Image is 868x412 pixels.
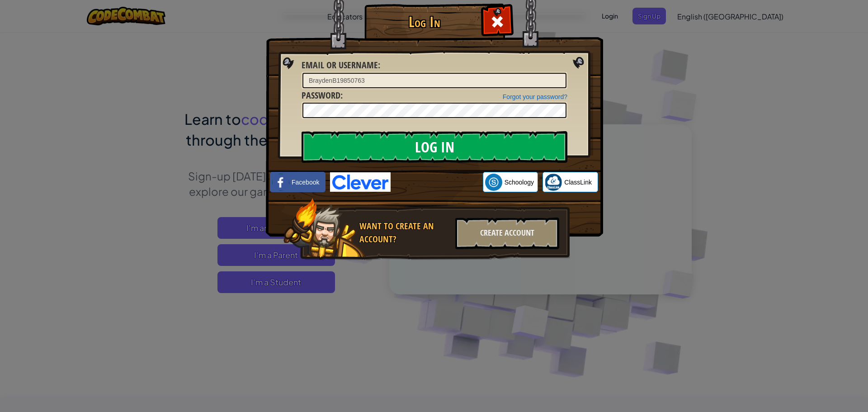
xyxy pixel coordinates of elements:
label: : [302,59,380,72]
span: Password [302,89,340,101]
div: Create Account [455,218,559,249]
span: Email or Username [302,59,378,71]
iframe: Sign in with Google Button [391,172,483,192]
span: Schoology [505,178,534,187]
img: classlink-logo-small.png [545,174,562,191]
h1: Log In [367,14,482,30]
img: facebook_small.png [272,174,289,191]
div: Want to create an account? [359,220,450,246]
label: : [302,89,343,102]
input: Log In [302,131,567,163]
span: ClassLink [564,178,592,187]
a: Forgot your password? [503,93,567,100]
img: schoology.png [485,174,502,191]
span: Facebook [292,178,319,187]
img: clever-logo-blue.png [330,172,391,192]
